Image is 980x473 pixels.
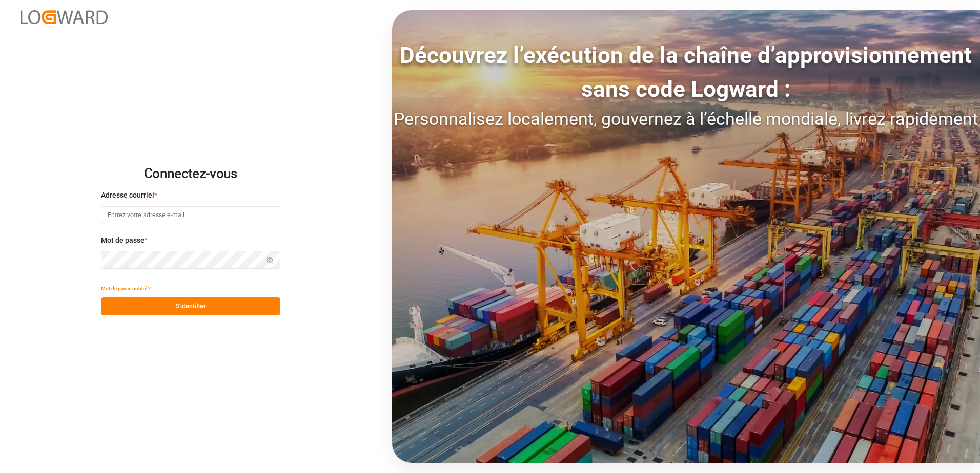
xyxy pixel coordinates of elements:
[101,297,280,315] button: S'identifier
[101,235,145,246] span: Mot de passe
[101,279,151,297] button: Mot de passe oublié ?
[101,206,280,224] input: Entrez votre adresse e-mail
[21,10,108,24] img: Logward_new_orange.png
[392,106,980,132] div: Personnalisez localement, gouvernez à l’échelle mondiale, livrez rapidement
[101,158,280,190] h2: Connectez-vous
[392,38,980,106] div: Découvrez l’exécution de la chaîne d’approvisionnement sans code Logward :
[101,190,154,201] span: Adresse courriel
